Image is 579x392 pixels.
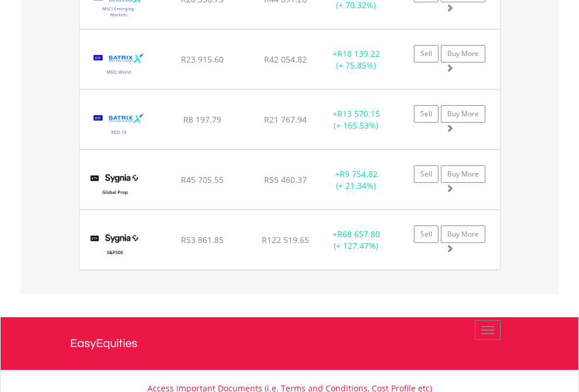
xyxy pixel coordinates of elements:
img: TFSA.SYGP.png [85,165,145,206]
span: R53 861.85 [181,234,224,245]
img: TFSA.SYG500.png [85,225,145,266]
span: R13 570.15 [337,108,380,119]
div: + (+ 127.47%) [320,228,393,252]
a: EasyEquities [70,317,509,370]
span: R21 767.94 [264,114,307,125]
span: R122 519.65 [262,234,309,245]
img: TFSA.STXWDM.png [85,44,153,86]
a: Sell [414,165,438,183]
a: Buy More [441,165,485,183]
span: R42 054.82 [264,54,307,65]
a: Sell [414,226,438,243]
div: + (+ 21.34%) [320,168,393,192]
a: Sell [414,105,438,123]
span: R45 705.55 [181,174,224,185]
a: Buy More [441,45,485,63]
a: Sell [414,45,438,63]
span: R18 139.22 [337,48,380,59]
img: TFSA.STXRES.png [85,105,153,146]
span: R23 915.60 [181,54,224,65]
div: + (+ 165.53%) [320,108,393,131]
div: + (+ 75.85%) [320,48,393,71]
span: R8 197.79 [183,114,221,125]
span: R68 657.80 [337,228,380,240]
a: Buy More [441,105,485,123]
a: Buy More [441,226,485,243]
span: R9 754.82 [340,168,378,179]
span: R55 460.37 [264,174,307,185]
